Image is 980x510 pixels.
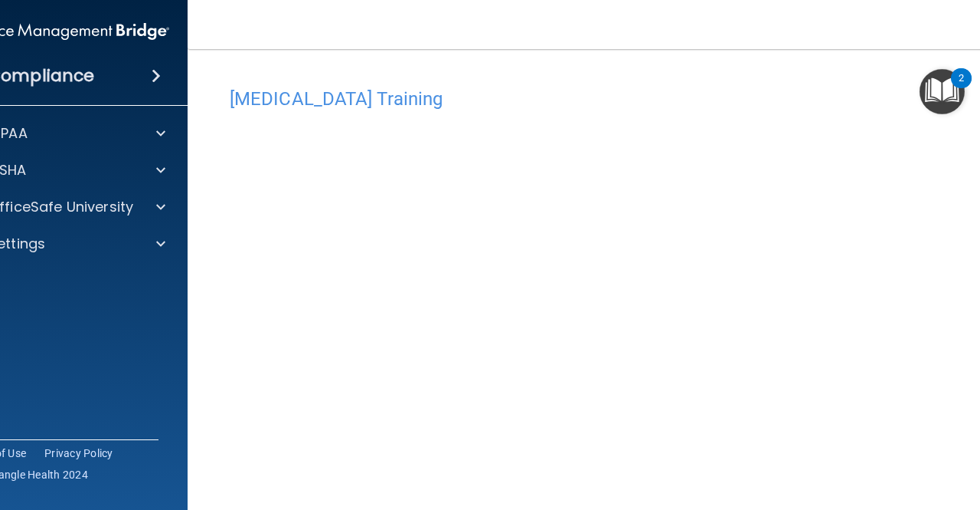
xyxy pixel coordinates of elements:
[44,446,113,461] a: Privacy Policy
[920,69,965,114] button: Open Resource Center, 2 new notifications
[959,78,964,98] div: 2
